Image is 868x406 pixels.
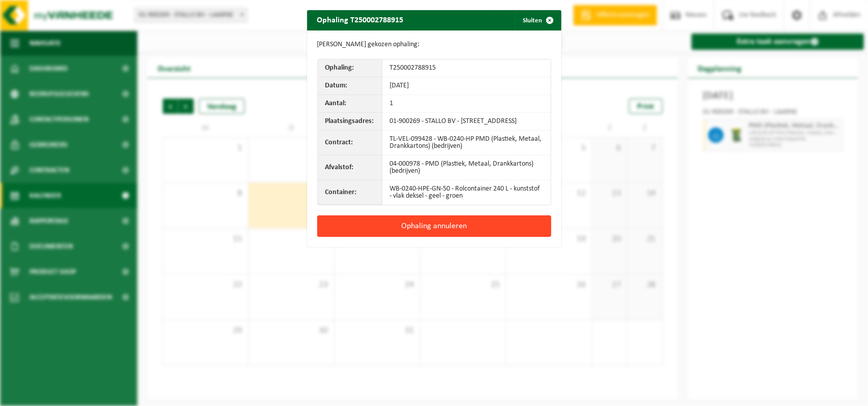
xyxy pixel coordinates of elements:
button: Ophaling annuleren [317,215,551,237]
button: Sluiten [515,10,560,30]
td: 04-000978 - PMD (Plastiek, Metaal, Drankkartons) (bedrijven) [382,155,551,180]
td: WB-0240-HPE-GN-50 - Rolcontainer 240 L - kunststof - vlak deksel - geel - groen [382,180,551,205]
td: TL-VEL-099428 - WB-0240-HP PMD (Plastiek, Metaal, Drankkartons) (bedrijven) [382,131,551,155]
th: Container: [318,180,382,205]
td: 01-900269 - STALLO BV - [STREET_ADDRESS] [382,113,551,131]
th: Plaatsingsadres: [318,113,382,131]
td: T250002788915 [382,59,551,77]
th: Aantal: [318,95,382,113]
td: [DATE] [382,77,551,95]
h2: Ophaling T250002788915 [307,10,414,29]
th: Ophaling: [318,59,382,77]
th: Afvalstof: [318,155,382,180]
th: Contract: [318,131,382,155]
td: 1 [382,95,551,113]
p: [PERSON_NAME] gekozen ophaling: [317,41,551,49]
th: Datum: [318,77,382,95]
